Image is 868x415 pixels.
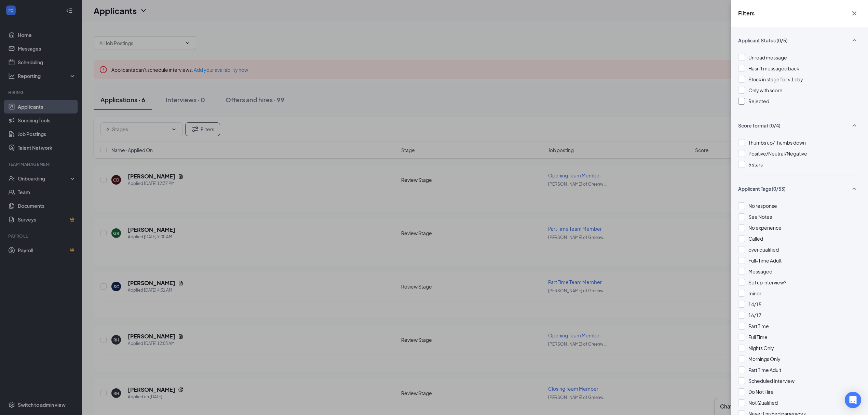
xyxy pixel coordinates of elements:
span: Hasn't messaged back [748,65,799,71]
span: minor [748,290,761,296]
span: over qualified [748,246,779,253]
span: Called [748,236,763,242]
svg: SmallChevronUp [850,36,858,44]
span: Part Time [748,323,769,329]
span: No experience [748,225,782,231]
span: 14/15 [748,301,761,307]
span: Positive/Neutral/Negative [748,150,807,157]
span: No response [748,203,777,209]
span: Full Time [748,334,768,340]
span: See Notes [748,214,772,220]
span: Applicant Status (0/5) [738,37,788,44]
button: SmallChevronUp [847,119,861,132]
button: Cross [847,7,861,20]
span: Only with score [748,87,783,93]
span: Applicant Tags (0/53) [738,185,786,192]
span: 5 stars [748,161,763,168]
div: Open Intercom Messenger [845,392,861,408]
span: Thumbs up/Thumbs down [748,139,806,146]
span: Score format (0/4) [738,122,781,129]
span: Do Not Hire [748,389,774,395]
span: Part Time Adult [748,367,781,373]
span: Set up interview? [748,279,786,285]
svg: SmallChevronUp [850,185,858,193]
button: SmallChevronUp [847,182,861,195]
h5: Filters [738,10,755,17]
span: Stuck in stage for > 1 day [748,76,803,82]
span: 16/17 [748,312,761,318]
span: Messaged [748,268,772,275]
button: SmallChevronUp [847,34,861,47]
span: Full-Time Adult [748,257,782,264]
span: Scheduled Interview [748,378,795,384]
span: Rejected [748,98,769,104]
svg: Cross [850,9,858,17]
span: Unread message [748,54,787,61]
svg: SmallChevronUp [850,121,858,130]
span: Nights Only [748,345,774,351]
span: Mornings Only [748,356,781,362]
span: Not Qualified [748,400,778,406]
